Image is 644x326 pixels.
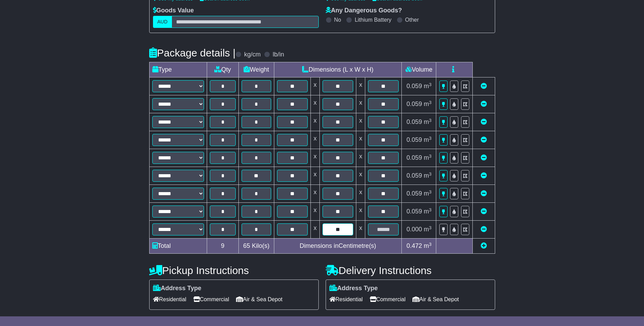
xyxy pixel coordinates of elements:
td: x [356,95,365,113]
label: AUD [153,16,172,28]
label: Goods Value [153,7,194,14]
span: m [424,154,432,161]
span: 0.059 [407,154,422,161]
a: Remove this item [481,208,487,215]
td: x [356,203,365,221]
td: x [356,77,365,95]
td: x [310,185,319,203]
td: Type [149,62,207,77]
span: 0.059 [407,190,422,197]
td: x [310,149,319,167]
sup: 3 [429,154,432,159]
a: Remove this item [481,83,487,90]
a: Remove this item [481,172,487,179]
td: 9 [207,239,239,254]
sup: 3 [429,207,432,212]
sup: 3 [429,225,432,230]
span: m [424,190,432,197]
span: 0.059 [407,172,422,179]
h4: Pickup Instructions [149,265,319,276]
span: m [424,208,432,215]
span: 0.059 [407,83,422,90]
td: x [310,221,319,239]
td: x [310,77,319,95]
label: Address Type [153,285,202,292]
span: Residential [153,294,186,305]
span: 0.059 [407,208,422,215]
td: x [356,149,365,167]
span: m [424,118,432,125]
a: Remove this item [481,190,487,197]
span: 0.059 [407,136,422,143]
span: m [424,172,432,179]
td: x [310,113,319,131]
span: 0.000 [407,226,422,233]
label: lb/in [273,51,284,59]
td: x [356,167,365,185]
td: x [356,221,365,239]
span: 65 [243,242,250,249]
h4: Delivery Instructions [326,265,495,276]
a: Add new item [481,242,487,249]
sup: 3 [429,82,432,87]
label: Any Dangerous Goods? [326,7,402,14]
a: Remove this item [481,118,487,125]
span: Commercial [193,294,229,305]
td: Volume [402,62,436,77]
label: Lithium Battery [355,17,391,23]
sup: 3 [429,189,432,194]
sup: 3 [429,136,432,141]
label: Other [405,17,419,23]
td: x [356,185,365,203]
sup: 3 [429,171,432,177]
a: Remove this item [481,154,487,161]
td: Qty [207,62,239,77]
span: 0.059 [407,118,422,125]
sup: 3 [429,100,432,105]
td: Dimensions in Centimetre(s) [274,239,402,254]
td: x [356,131,365,149]
label: Address Type [329,285,378,292]
td: x [310,131,319,149]
span: m [424,226,432,233]
td: Total [149,239,207,254]
span: m [424,136,432,143]
span: m [424,242,432,249]
td: Dimensions (L x W x H) [274,62,402,77]
span: Residential [329,294,363,305]
a: Remove this item [481,101,487,107]
td: x [310,167,319,185]
span: Air & Sea Depot [236,294,283,305]
label: No [334,17,341,23]
span: 0.472 [407,242,422,249]
td: Kilo(s) [239,239,274,254]
a: Remove this item [481,226,487,233]
span: Air & Sea Depot [412,294,459,305]
span: m [424,83,432,90]
h4: Package details | [149,47,236,59]
td: x [356,113,365,131]
a: Remove this item [481,136,487,143]
label: kg/cm [244,51,260,59]
td: x [310,203,319,221]
td: Weight [239,62,274,77]
span: 0.059 [407,101,422,107]
span: m [424,101,432,107]
td: x [310,95,319,113]
sup: 3 [429,242,432,247]
span: Commercial [370,294,406,305]
sup: 3 [429,118,432,123]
